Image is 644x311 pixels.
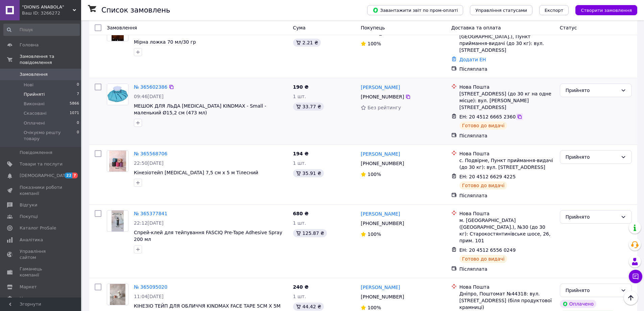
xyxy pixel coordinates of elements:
div: Нова Пошта [459,150,554,157]
div: с. Нестеренки ([GEOGRAPHIC_DATA], [GEOGRAPHIC_DATA].), Пункт приймання-видачі (до 30 кг): вул. [S... [459,26,554,53]
div: Оплачено [560,300,596,308]
span: Оплачені [24,120,45,126]
div: [STREET_ADDRESS] (до 30 кг на одне місце): вул. [PERSON_NAME][STREET_ADDRESS] [459,90,554,111]
a: Фото товару [107,150,128,172]
span: [PHONE_NUMBER] [361,221,404,226]
span: 1071 [70,110,79,116]
div: Післяплата [459,132,554,139]
a: Фото товару [107,210,128,232]
a: [PERSON_NAME] [361,151,400,157]
span: 1 шт. [293,94,306,99]
span: Завантажити звіт по пром-оплаті [373,7,458,13]
span: Повідомлення [20,150,52,156]
span: 0 [77,130,79,142]
div: Нова Пошта [459,284,554,290]
a: Фото товару [107,284,128,305]
a: № 365095020 [134,284,167,290]
span: Управління статусами [475,8,527,13]
span: 190 ₴ [293,84,309,90]
div: 2.21 ₴ [293,39,321,47]
div: Післяплата [459,192,554,199]
span: Товари та послуги [20,161,63,167]
span: [PHONE_NUMBER] [361,161,404,166]
a: Додати ЕН [459,57,486,62]
span: Очікуємо решту товару [24,130,77,142]
div: Післяплата [459,66,554,72]
img: Фото товару [110,284,126,305]
span: Створити замовлення [581,8,632,13]
div: 35.91 ₴ [293,169,324,177]
a: № 365377841 [134,211,167,216]
span: 100% [367,41,381,46]
span: 22:50[DATE] [134,160,164,166]
span: 1 шт. [293,220,306,226]
div: с. Подвірне, Пункт приймання-видачі (до 30 кг): вул. [STREET_ADDRESS] [459,157,554,171]
div: Прийнято [566,153,618,161]
span: Аналітика [20,237,43,243]
button: Експорт [539,5,569,15]
span: 100% [367,172,381,177]
span: Гаманець компанії [20,266,63,278]
span: Прийняті [24,91,45,97]
a: № 365602386 [134,84,167,90]
a: Спрей-клей для тейпування FASCIQ Pre-Tape Adhesive Spray 200 мл [134,230,282,242]
a: [PERSON_NAME] [361,210,400,217]
a: КІНЕЗІО ТЕЙП ДЛЯ ОБЛИЧЧЯ KINDMAX FACE TAPE 5СМ Х 5М [134,303,281,309]
button: Чат з покупцем [629,270,642,283]
div: Готово до видачі [459,121,507,130]
span: ЕН: 20 4512 6665 2360 [459,114,516,119]
span: 0 [77,82,79,88]
a: Кінезіотейп [MEDICAL_DATA] 7,5 см х 5 м Тілесний [134,170,258,175]
div: 44.42 ₴ [293,303,324,311]
span: 5866 [70,101,79,107]
span: 194 ₴ [293,151,309,156]
span: Відгуки [20,202,37,208]
span: 1 шт. [293,294,306,299]
span: "DIONIS ANABOLA" [22,4,73,10]
a: № 365568706 [134,151,167,156]
button: Завантажити звіт по пром-оплаті [367,5,463,15]
span: Каталог ProSale [20,225,56,231]
span: Експорт [545,8,564,13]
span: 0 [77,120,79,126]
div: Прийнято [566,287,618,294]
span: Показники роботи компанії [20,184,63,197]
div: Прийнято [566,213,618,221]
button: Управління статусами [470,5,532,15]
span: Статус [560,25,577,30]
span: Cума [293,25,306,30]
button: Наверх [624,291,638,305]
div: Ваш ID: 3266272 [22,10,81,16]
span: Покупець [361,25,385,30]
span: Доставка та оплата [451,25,501,30]
a: Мірна ложка 70 мл/30 гр [134,39,196,45]
span: 7 [77,91,79,97]
span: Маркет [20,284,37,290]
a: Створити замовлення [569,7,637,13]
span: ЕН: 20 4512 6629 4225 [459,174,516,179]
a: Фото товару [107,84,128,105]
span: 1 шт. [293,160,306,166]
span: 100% [367,305,381,310]
span: Управління сайтом [20,248,63,261]
div: Нова Пошта [459,84,554,90]
a: [PERSON_NAME] [361,284,400,291]
span: [PHONE_NUMBER] [361,94,404,99]
div: Готово до видачі [459,181,507,190]
div: Прийнято [566,87,618,94]
div: 125.87 ₴ [293,229,327,237]
img: Фото товару [112,210,123,231]
span: 22 [65,173,72,178]
span: 100% [367,231,381,237]
span: 09:46[DATE] [134,94,164,99]
a: МЕШОК ДЛЯ ЛЬДА [MEDICAL_DATA] KINDMAX - Small - маленький Ø15,2 см (473 мл) [134,103,266,115]
span: 22:12[DATE] [134,220,164,226]
span: Налаштування [20,295,54,302]
span: 680 ₴ [293,211,309,216]
span: ЕН: 20 4512 6556 0249 [459,247,516,253]
span: 240 ₴ [293,284,309,290]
